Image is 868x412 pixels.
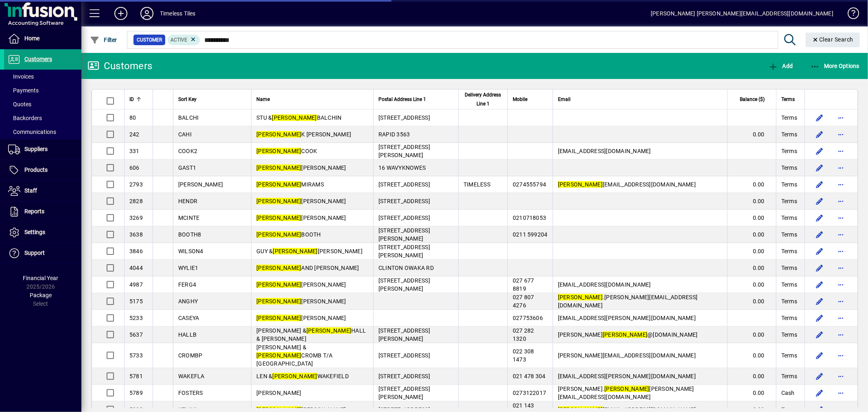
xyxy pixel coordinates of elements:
td: 0.00 [727,260,776,276]
span: Terms [781,214,797,222]
span: Customers [24,56,52,62]
span: GUY & [PERSON_NAME] [256,248,363,254]
em: [PERSON_NAME] [256,298,301,305]
span: [EMAIL_ADDRESS][PERSON_NAME][DOMAIN_NAME] [558,315,696,321]
span: [PERSON_NAME] [256,198,346,204]
button: More options [834,195,847,208]
span: Quotes [8,101,31,107]
span: .[PERSON_NAME][EMAIL_ADDRESS][DOMAIN_NAME] [558,294,698,309]
span: Customer [137,36,162,44]
span: Terms [781,372,797,380]
span: Sort Key [178,95,197,104]
span: CASEYA [178,315,199,321]
span: Staff [24,187,37,194]
button: More options [834,145,847,158]
a: Invoices [4,70,81,83]
span: Postal Address Line 1 [378,95,426,104]
span: Terms [781,331,797,339]
span: AND [PERSON_NAME] [256,265,359,271]
span: [PERSON_NAME] [256,390,301,396]
span: Delivery Address Line 1 [464,90,503,108]
span: CROMBP [178,352,203,359]
span: [PERSON_NAME] @[DOMAIN_NAME] [558,331,698,338]
span: Terms [781,351,797,359]
td: 0.00 [727,327,776,343]
button: More options [834,128,847,141]
td: 0.00 [727,343,776,368]
span: CAHI [178,131,192,138]
span: Active [171,37,188,43]
button: More options [834,245,847,258]
span: [PERSON_NAME] [256,164,346,171]
span: Terms [781,247,797,255]
em: [PERSON_NAME] [306,327,351,334]
div: ID [129,95,148,104]
span: [PERSON_NAME] [256,281,346,288]
button: Add [108,6,134,21]
span: [STREET_ADDRESS] [378,198,430,204]
a: Support [4,243,81,263]
span: [STREET_ADDRESS][PERSON_NAME] [378,144,430,158]
button: Edit [813,386,826,399]
span: 2793 [129,181,143,188]
span: 4044 [129,265,143,271]
button: Edit [813,245,826,258]
button: More options [834,386,847,399]
button: Edit [813,328,826,341]
span: 5637 [129,331,143,338]
span: COOK2 [178,148,197,154]
span: 5781 [129,373,143,379]
span: Mobile [513,95,527,104]
span: 3846 [129,248,143,254]
button: More options [834,261,847,274]
span: Email [558,95,571,104]
span: K [PERSON_NAME] [256,131,351,138]
em: [PERSON_NAME] [256,164,301,171]
em: [PERSON_NAME] [273,248,317,254]
span: Reports [24,208,44,215]
em: [PERSON_NAME] [558,294,603,300]
span: 5733 [129,352,143,359]
button: Edit [813,349,826,362]
td: 0.00 [727,193,776,210]
button: Edit [813,311,826,324]
span: [EMAIL_ADDRESS][DOMAIN_NAME] [558,181,696,188]
span: [PERSON_NAME] [256,315,346,321]
span: 027 677 8819 [513,277,534,292]
button: More options [834,161,847,174]
span: 5789 [129,390,143,396]
span: HENDR [178,198,197,204]
span: ID [129,95,134,104]
span: CLINTON OWAKA RD [378,265,434,271]
span: Terms [781,264,797,272]
td: 0.00 [727,385,776,401]
button: More options [834,370,847,383]
mat-chip: Activation Status: Active [168,35,200,45]
span: 027 282 1320 [513,327,534,342]
button: More options [834,349,847,362]
span: 027753606 [513,315,543,321]
em: [PERSON_NAME] [558,181,603,188]
em: [PERSON_NAME] [272,373,317,379]
span: Terms [781,314,797,322]
span: LEN & WAKEFIELD [256,373,349,379]
button: Filter [88,33,119,47]
td: 0.00 [727,293,776,310]
button: More Options [808,59,862,73]
span: FOSTERS [178,390,203,396]
span: Terms [781,130,797,138]
a: Products [4,160,81,180]
span: Terms [781,147,797,155]
a: Quotes [4,97,81,111]
em: [PERSON_NAME] [604,386,649,392]
button: Edit [813,145,826,158]
button: Profile [134,6,160,21]
span: [STREET_ADDRESS] [378,352,430,359]
td: 0.00 [727,368,776,385]
span: [STREET_ADDRESS] [378,114,430,121]
a: Staff [4,181,81,201]
span: 0211 599204 [513,231,548,238]
a: Knowledge Base [842,2,858,28]
span: [PERSON_NAME] [256,215,346,221]
span: WYLIE1 [178,265,199,271]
